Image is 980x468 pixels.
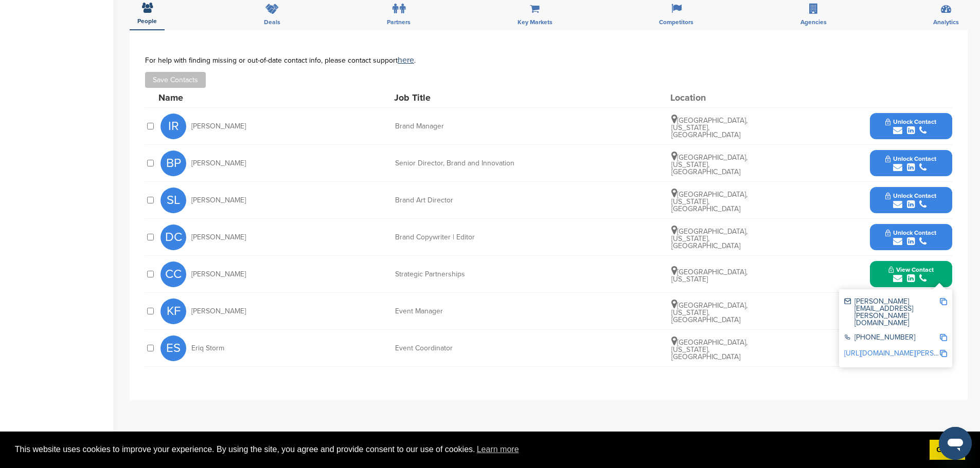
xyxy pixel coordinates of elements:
span: [PERSON_NAME] [191,308,246,315]
span: SL [161,188,186,213]
div: Event Manager [395,308,549,315]
img: Copy [940,298,947,305]
button: View Contact [876,259,946,290]
div: Brand Manager [395,123,549,130]
span: [GEOGRAPHIC_DATA], [US_STATE], [GEOGRAPHIC_DATA] [671,116,747,139]
div: Name [158,93,272,102]
span: People [137,18,157,24]
span: Unlock Contact [885,155,936,162]
span: Deals [264,19,280,25]
button: Save Contacts [145,72,206,88]
div: Job Title [394,93,548,102]
button: Unlock Contact [873,111,949,142]
div: Senior Director, Brand and Innovation [395,160,549,167]
span: [PERSON_NAME] [191,197,246,204]
span: [PERSON_NAME] [191,271,246,278]
button: Unlock Contact [873,185,949,216]
div: [PHONE_NUMBER] [844,334,939,343]
span: [PERSON_NAME] [191,160,246,167]
img: Copy [940,334,947,341]
a: learn more about cookies [475,442,521,457]
span: Unlock Contact [885,229,936,236]
span: [PERSON_NAME] [191,123,246,130]
div: Event Coordinator [395,345,549,352]
div: For help with finding missing or out-of-date contact info, please contact support . [145,56,952,64]
span: View Contact [888,266,934,273]
span: [GEOGRAPHIC_DATA], [US_STATE], [GEOGRAPHIC_DATA] [671,338,747,361]
span: Analytics [933,19,959,25]
div: Brand Copywriter | Editor [395,234,549,241]
span: Agencies [800,19,827,25]
div: [PERSON_NAME][EMAIL_ADDRESS][PERSON_NAME][DOMAIN_NAME] [844,298,939,327]
span: [GEOGRAPHIC_DATA], [US_STATE], [GEOGRAPHIC_DATA] [671,190,747,213]
a: dismiss cookie message [930,440,965,460]
span: KF [161,298,186,324]
a: here [398,55,414,65]
div: Location [670,93,747,102]
span: [GEOGRAPHIC_DATA], [US_STATE] [671,268,747,284]
span: Eriq Storm [191,345,224,352]
span: Partners [387,19,411,25]
span: Competitors [659,19,693,25]
button: Unlock Contact [873,222,949,253]
span: ES [161,335,186,361]
button: Unlock Contact [873,148,949,179]
span: BP [161,151,186,176]
span: Unlock Contact [885,192,936,199]
span: Key Markets [518,19,553,25]
iframe: Button to launch messaging window [939,427,972,460]
div: Strategic Partnerships [395,271,549,278]
div: Brand Art Director [395,197,549,204]
span: CC [161,261,186,287]
span: [PERSON_NAME] [191,234,246,241]
span: [GEOGRAPHIC_DATA], [US_STATE], [GEOGRAPHIC_DATA] [671,227,747,250]
span: This website uses cookies to improve your experience. By using the site, you agree and provide co... [15,442,921,457]
span: Unlock Contact [885,118,936,125]
span: [GEOGRAPHIC_DATA], [US_STATE], [GEOGRAPHIC_DATA] [671,301,747,324]
span: [GEOGRAPHIC_DATA], [US_STATE], [GEOGRAPHIC_DATA] [671,153,747,176]
a: [URL][DOMAIN_NAME][PERSON_NAME] [844,349,970,358]
img: Copy [940,350,947,357]
span: DC [161,224,186,250]
span: IR [161,114,186,139]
